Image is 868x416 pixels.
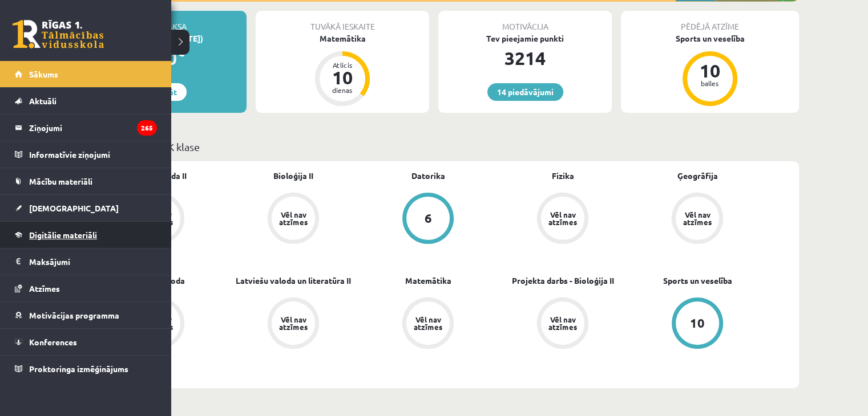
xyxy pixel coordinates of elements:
span: Atzīmes [29,283,60,293]
p: Mācību plāns 12.a1 JK klase [73,139,794,154]
a: Konferences [15,329,157,355]
span: [DEMOGRAPHIC_DATA] [29,203,119,213]
a: 14 piedāvājumi [487,83,563,101]
div: 10 [325,68,360,87]
div: dienas [325,87,360,93]
a: Vēl nav atzīmes [495,297,630,351]
legend: Informatīvie ziņojumi [29,141,157,168]
span: Motivācijas programma [29,310,119,320]
a: Vēl nav atzīmes [226,297,361,351]
span: Mācību materiāli [29,176,92,186]
a: Digitālie materiāli [15,222,157,248]
a: Maksājumi [15,248,157,275]
a: Aktuāli [15,88,157,114]
a: Sports un veselība [663,275,732,287]
span: Konferences [29,337,77,347]
span: Sākums [29,69,58,79]
a: Informatīvie ziņojumi [15,141,157,168]
a: Projekta darbs - Bioloģija II [512,275,614,287]
a: Ziņojumi265 [15,115,157,141]
div: Vēl nav atzīmes [412,316,444,331]
div: Sports un veselība [621,32,799,44]
span: Digitālie materiāli [29,230,97,240]
a: Atzīmes [15,275,157,301]
div: 6 [425,212,432,225]
a: 10 [630,297,765,351]
a: Sports un veselība 10 balles [621,32,799,108]
div: Matemātika [256,32,429,44]
a: Latviešu valoda un literatūra II [236,275,351,287]
a: Fizika [552,170,574,182]
span: Proktoringa izmēģinājums [29,364,128,374]
div: 3214 [438,44,612,72]
div: Vēl nav atzīmes [277,316,309,331]
a: Proktoringa izmēģinājums [15,356,157,382]
a: Vēl nav atzīmes [630,193,765,246]
a: [DEMOGRAPHIC_DATA] [15,195,157,221]
div: Vēl nav atzīmes [547,211,579,226]
a: Vēl nav atzīmes [226,193,361,246]
div: Vēl nav atzīmes [547,316,579,331]
div: Atlicis [325,62,360,68]
a: Vēl nav atzīmes [495,193,630,246]
div: Tuvākā ieskaite [256,11,429,32]
div: Vēl nav atzīmes [681,211,713,226]
a: Ģeogrāfija [677,170,718,182]
legend: Maksājumi [29,248,157,275]
div: 10 [690,317,705,329]
a: Datorika [411,170,445,182]
a: Matemātika Atlicis 10 dienas [256,32,429,108]
span: € [177,43,184,60]
a: Mācību materiāli [15,168,157,194]
a: Sākums [15,61,157,87]
a: Vēl nav atzīmes [361,297,495,351]
div: Motivācija [438,11,612,32]
a: Bioloģija II [273,170,313,182]
div: 10 [693,62,727,80]
legend: Ziņojumi [29,115,157,141]
a: Matemātika [405,275,451,287]
div: Vēl nav atzīmes [277,211,309,226]
div: Pēdējā atzīme [621,11,799,32]
div: Tev pieejamie punkti [438,32,612,44]
a: Rīgas 1. Tālmācības vidusskola [13,20,104,48]
div: balles [693,80,727,87]
a: 6 [361,193,495,246]
a: Motivācijas programma [15,302,157,328]
i: 265 [137,120,157,136]
span: Aktuāli [29,96,56,106]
